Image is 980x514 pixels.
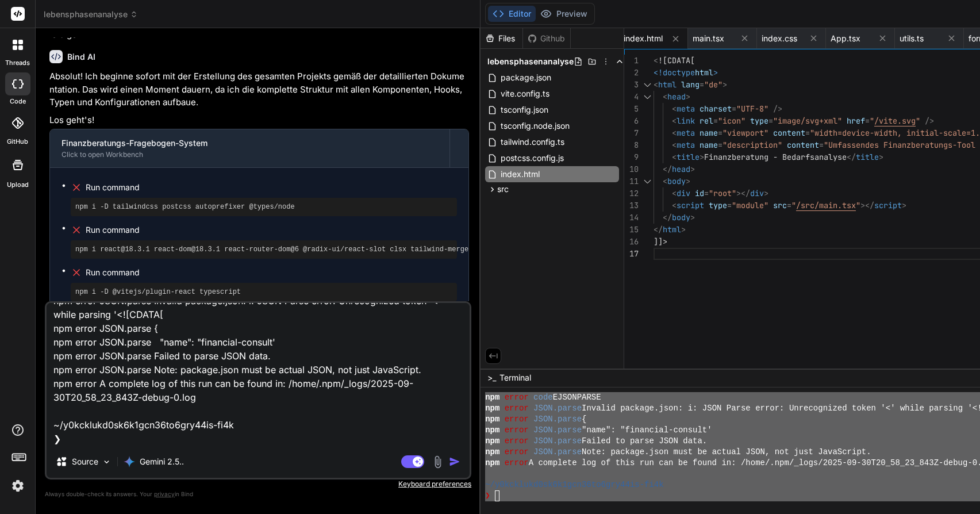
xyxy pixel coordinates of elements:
[856,152,879,162] span: title
[677,200,704,210] span: script
[44,9,138,20] span: lebensphasenanalyse
[533,392,553,403] span: code
[624,115,639,127] div: 6
[704,152,847,162] span: Finanzberatung - Bedarfsanalyse
[916,116,920,126] span: "
[140,456,184,467] p: Gemini 2.5..
[582,447,871,458] span: Note: package.json must be actual JSON, not just JavaScript.
[499,119,571,133] span: tsconfig.node.json
[713,116,718,126] span: =
[672,116,677,126] span: <
[72,456,98,467] p: Source
[677,140,695,150] span: meta
[860,200,874,210] span: ></
[45,480,471,489] p: Keyboard preferences
[663,164,672,174] span: </
[505,458,529,469] span: error
[485,447,499,458] span: npm
[718,128,722,138] span: =
[67,51,95,63] h6: Bind AI
[62,150,438,159] div: Click to open Workbench
[704,188,709,198] span: =
[677,188,690,198] span: div
[672,140,677,150] span: <
[681,79,700,90] span: lang
[874,116,916,126] span: /vite.svg
[624,67,639,79] div: 2
[624,224,639,236] div: 15
[787,200,791,210] span: =
[47,303,470,446] textarea: npm run dev npm error code EJSONPARSE npm error JSON.parse Invalid package.json: i: JSON Parse er...
[658,79,677,90] span: html
[902,200,906,210] span: >
[831,33,860,44] span: App.tsx
[686,176,690,186] span: >
[773,200,787,210] span: src
[505,403,529,414] span: error
[533,436,582,447] span: JSON.parse
[663,91,667,102] span: <
[677,128,695,138] span: meta
[86,224,457,236] span: Run command
[874,200,902,210] span: script
[449,456,460,467] img: icon
[773,116,842,126] span: "image/svg+xml"
[624,55,639,67] div: 1
[488,6,536,22] button: Editor
[553,392,601,403] span: EJSONPARSE
[485,480,664,490] span: ~/y0kcklukd0sk6k1gcn36to6gry44is-fi4k
[762,33,797,44] span: index.css
[750,116,768,126] span: type
[667,91,686,102] span: head
[499,103,549,117] span: tsconfig.json
[49,70,469,109] p: Absolut! Ich beginne sofort mit der Erstellung des gesamten Projekts gemäß der detaillierten Doku...
[847,116,865,126] span: href
[582,425,712,436] span: "name": "financial-consult'
[533,447,582,458] span: JSON.parse
[870,116,874,126] span: "
[819,140,824,150] span: =
[663,224,681,235] span: html
[75,202,452,212] pre: npm i -D tailwindcss postcss autoprefixer @types/node
[624,200,639,212] div: 13
[640,91,655,103] div: Click to collapse the range.
[86,182,457,193] span: Run command
[856,200,860,210] span: "
[5,58,30,68] label: threads
[709,200,727,210] span: type
[663,176,667,186] span: <
[681,224,686,235] span: >
[764,188,768,198] span: >
[700,128,718,138] span: name
[49,114,469,127] p: Los geht's!
[582,414,586,425] span: {
[672,164,690,174] span: head
[624,236,639,248] div: 16
[485,414,499,425] span: npm
[499,135,566,149] span: tailwind.config.ts
[667,176,686,186] span: body
[768,116,773,126] span: =
[722,140,782,150] span: "description"
[7,137,28,147] label: GitHub
[499,151,565,165] span: postcss.config.js
[499,87,551,101] span: vite.config.ts
[695,67,713,78] span: html
[624,187,639,200] div: 12
[582,436,707,447] span: Failed to parse JSON data.
[672,152,677,162] span: <
[485,436,499,447] span: npm
[7,180,29,190] label: Upload
[677,152,700,162] span: title
[624,163,639,175] div: 10
[700,103,732,114] span: charset
[485,425,499,436] span: npm
[773,128,805,138] span: content
[718,140,722,150] span: =
[727,200,732,210] span: =
[499,372,531,383] span: Terminal
[796,200,856,210] span: /src/main.tsx
[663,212,672,223] span: </
[686,91,690,102] span: >
[75,245,452,254] pre: npm i react@18.3.1 react-dom@18.3.1 react-router-dom@6 @radix-ui/react-slot clsx tailwind-merge c...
